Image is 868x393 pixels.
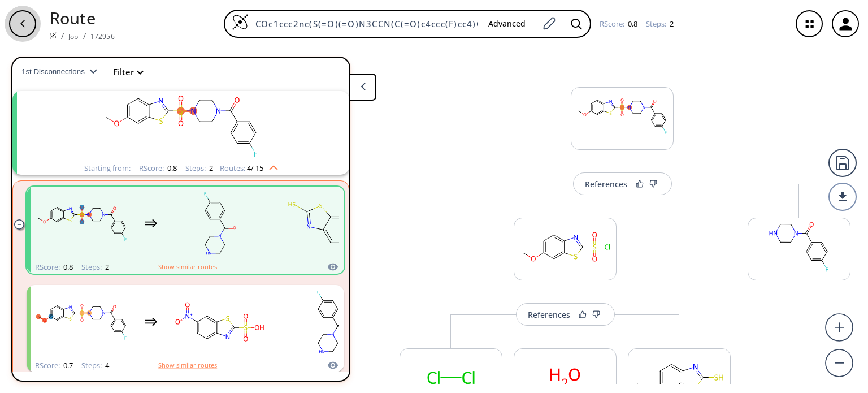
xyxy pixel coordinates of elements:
[158,262,217,272] button: Show similar routes
[185,165,213,172] div: Steps :
[748,218,850,276] svg: O=C(c1ccc(F)cc1)N1CCNCC1
[61,30,64,42] li: /
[166,163,177,173] span: 0.8
[103,360,109,370] span: 4
[282,287,384,357] svg: O=C(c1ccc(F)cc1)N1CCNCC1
[514,218,616,276] svg: COc1ccc2nc(S(=O)(=O)Cl)sc2c1
[263,161,278,170] img: Up
[35,362,73,369] div: RScore :
[81,264,109,271] div: Steps :
[528,311,570,318] div: References
[249,18,479,29] input: Enter SMILES
[35,264,73,271] div: RScore :
[139,165,177,172] div: RScore :
[50,6,115,30] p: Route
[21,58,106,85] button: 1st Disconnections
[626,19,637,29] span: 0.8
[220,165,278,172] div: Routes:
[479,14,535,34] button: Advanced
[282,188,384,259] svg: COc1ccc2nc(S)sc2c1
[573,172,672,195] button: References
[90,32,115,41] a: 172956
[169,287,271,357] svg: O=[N+]([O-])c1ccc2nc(S(=O)(=O)O)sc2c1
[207,163,213,173] span: 2
[68,32,78,41] a: Job
[106,68,142,76] button: Filter
[81,362,109,369] div: Steps :
[62,360,73,370] span: 0.7
[668,19,674,29] span: 2
[83,30,86,42] li: /
[571,88,673,145] svg: COc1ccc2nc(S(=O)(=O)N3CCN(C(=O)c4ccc(F)cc4)CC3)sc2c1
[600,20,637,28] div: RScore :
[62,262,73,272] span: 0.8
[103,262,109,272] span: 2
[50,32,57,39] img: Spaya logo
[31,287,133,357] svg: COc1ccc2nc(S(=O)(=O)N3CCN(C(=O)c4ccc(F)cc4)CC3)sc2c1
[21,67,89,76] span: 1st Disconnections
[232,14,249,31] img: Logo Spaya
[158,360,217,370] button: Show similar routes
[646,20,674,28] div: Steps :
[31,188,133,259] svg: COc1ccc2nc(S(=O)(=O)N3CCN(C(=O)c4ccc(F)cc4)CC3)sc2c1
[84,165,131,172] div: Starting from:
[516,303,615,326] button: References
[585,180,627,188] div: References
[34,91,328,162] svg: COc1ccc2nc(S(=O)(=O)N3CCN(C(=O)c4ccc(F)cc4)CC3)sc2c1
[169,188,271,259] svg: O=C(c1ccc(F)cc1)N1CCNCC1
[247,165,263,172] span: 4 / 15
